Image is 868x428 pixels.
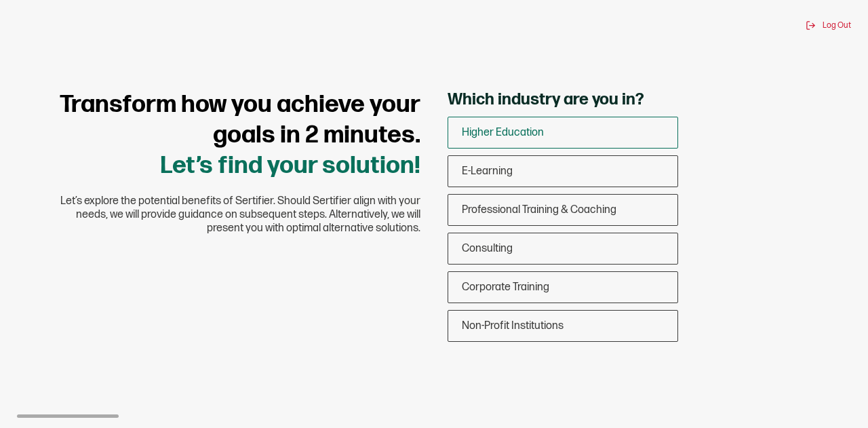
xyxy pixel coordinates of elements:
span: Let’s explore the potential benefits of Sertifier. Should Sertifier align with your needs, we wil... [41,195,420,235]
span: E-Learning [462,165,513,178]
span: Log Out [823,20,851,31]
span: Professional Training & Coaching [462,203,616,216]
iframe: Chat Widget [800,363,868,428]
span: Higher Education [462,126,544,139]
span: Corporate Training [462,281,549,294]
span: Consulting [462,242,513,255]
span: Which industry are you in? [448,90,644,110]
h1: Let’s find your solution! [41,90,420,181]
span: Transform how you achieve your goals in 2 minutes. [60,90,420,150]
span: Non-Profit Institutions [462,319,564,332]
